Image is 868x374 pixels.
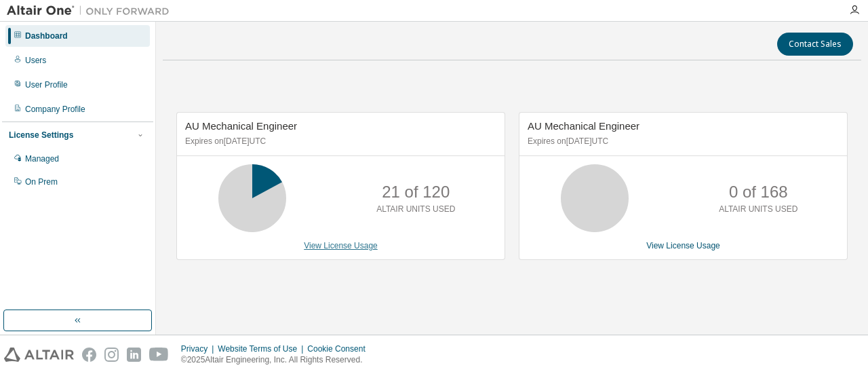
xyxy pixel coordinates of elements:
img: linkedin.svg [127,348,141,362]
p: ALTAIR UNITS USED [719,204,797,215]
p: Expires on [DATE] UTC [185,136,493,147]
div: Dashboard [25,31,68,41]
p: 21 of 120 [382,181,450,204]
div: License Settings [9,130,73,141]
div: Users [25,55,46,66]
div: Privacy [181,343,218,354]
div: Website Terms of Use [218,343,307,354]
img: altair_logo.svg [4,348,74,362]
img: Altair One [7,4,176,18]
p: © 2025 Altair Engineering, Inc. All Rights Reserved. [181,354,374,366]
a: View License Usage [304,241,378,250]
span: AU Mechanical Engineer [528,120,639,132]
div: Cookie Consent [307,343,373,354]
button: Contact Sales [777,33,853,56]
span: AU Mechanical Engineer [185,120,297,132]
img: facebook.svg [82,348,96,362]
p: 0 of 168 [729,181,788,204]
div: On Prem [25,176,58,187]
img: instagram.svg [104,348,119,362]
div: Company Profile [25,104,85,115]
div: User Profile [25,79,68,90]
p: Expires on [DATE] UTC [528,136,835,147]
a: View License Usage [646,241,720,250]
div: Managed [25,153,59,164]
img: youtube.svg [149,348,169,362]
p: ALTAIR UNITS USED [376,204,455,215]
